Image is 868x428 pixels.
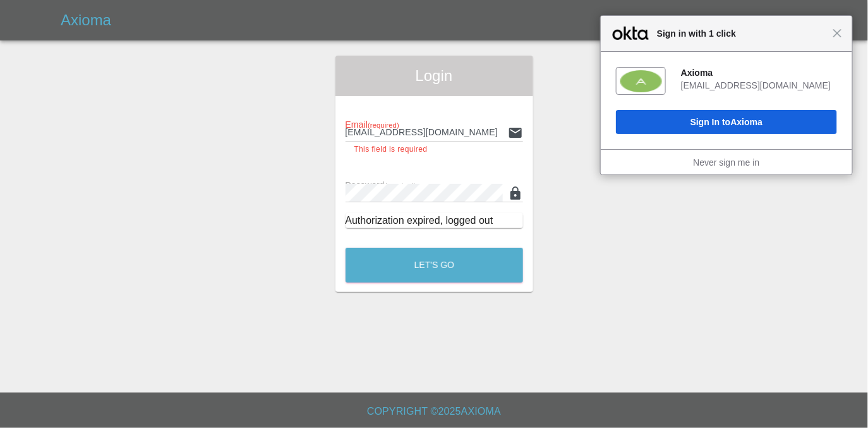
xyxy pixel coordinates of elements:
a: Login [812,10,853,30]
h5: Axioma [61,10,111,30]
span: Password [346,180,416,190]
img: fs0b0w6k0vZhXWMPP357 [620,70,662,92]
small: (required) [385,182,416,190]
div: Axioma [681,67,837,78]
a: Never sign me in [693,157,759,168]
button: Let's Go [346,248,523,283]
small: (required) [368,121,399,129]
span: Email [346,119,399,130]
div: Authorization expired, logged out [346,213,523,228]
span: Close [833,28,842,38]
span: Axioma [731,117,763,127]
div: [EMAIL_ADDRESS][DOMAIN_NAME] [681,80,837,91]
p: This field is required [354,144,514,156]
span: Sign in with 1 click [651,26,833,41]
span: Login [346,66,523,86]
h6: Copyright © 2025 Axioma [10,403,858,420]
button: Sign In toAxioma [616,110,837,134]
